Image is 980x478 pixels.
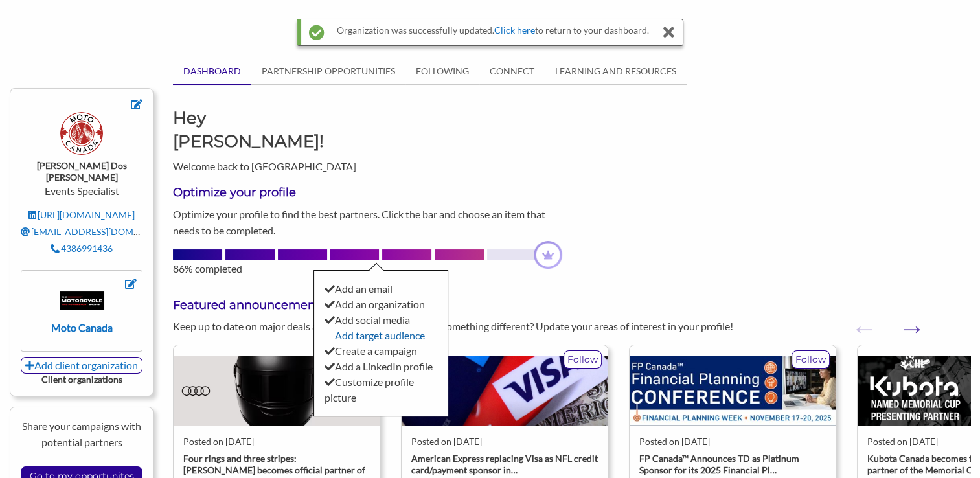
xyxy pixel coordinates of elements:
a: [URL][DOMAIN_NAME] [28,209,135,220]
div: Posted on [DATE] [183,436,370,448]
a: DASHBOARD [173,59,251,84]
strong: Moto Canada [51,321,113,334]
div: Create a campaign [325,343,437,359]
strong: FP Canada™ Announces TD as Platinum Sponsor for its 2025 Financial Pl … [639,453,799,475]
div: Posted on [DATE] [639,436,826,448]
img: dashboard-profile-progress-crown-a4ad1e52.png [534,241,562,269]
h3: Optimize your profile [173,185,562,201]
div: 86% completed [173,261,562,277]
a: [EMAIL_ADDRESS][DOMAIN_NAME] [21,226,183,237]
strong: [PERSON_NAME] Dos [PERSON_NAME] [37,160,127,183]
h3: Featured announcements [173,297,970,313]
p: Optimize your profile to find the best partners. Click the bar and choose an item that needs to b... [173,206,562,239]
p: Follow [564,351,601,368]
div: Add social media [325,312,437,328]
div: Customize profile picture [325,374,437,405]
a: Moto Canada [37,291,126,334]
p: Follow [792,351,829,368]
img: x83jzhc9ghyq1mmmrery [60,112,103,155]
a: FOLLOWING [405,59,479,84]
strong: American Express replacing Visa as NFL credit card/payment sponsor in … [411,453,598,475]
div: Organization was successfully updated. to return to your dashboard. [337,19,649,45]
strong: Client organizations [41,374,122,385]
a: Add target audience [335,329,425,341]
div: Add an email [325,281,437,297]
a: CONNECT [479,59,545,84]
div: Welcome back to [GEOGRAPHIC_DATA] [163,106,367,174]
button: Previous [850,315,863,328]
img: uw6ppibgsjh5p6pveblx.jpg [402,356,608,426]
div: Add a LinkedIn profile [325,359,437,374]
h1: Hey [PERSON_NAME]! [173,106,358,154]
img: r84zpbuasg2t5gjksx0q.avif [174,356,380,426]
a: 4386991436 [51,243,113,254]
img: FP_Canada_FP_Canada__Announces_TD_as_Platinum_Sponsor_for_its_20.jpg [630,356,836,426]
button: Next [898,315,911,328]
img: avc3xfbmecbtttfdaur5 [60,291,104,309]
a: LEARNING AND RESOURCES [545,59,687,84]
div: Add an organization [325,297,437,312]
p: Share your campaigns with potential partners [21,418,142,451]
a: PARTNERSHIP OPPORTUNITIES [251,59,405,84]
a: Add client organization [21,357,142,374]
div: Events Specialist [21,112,142,260]
div: Keep up to date on major deals and events here. Want to see something different? Update your area... [163,319,776,334]
div: Posted on [DATE] [411,436,598,448]
a: Click here [494,25,535,36]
